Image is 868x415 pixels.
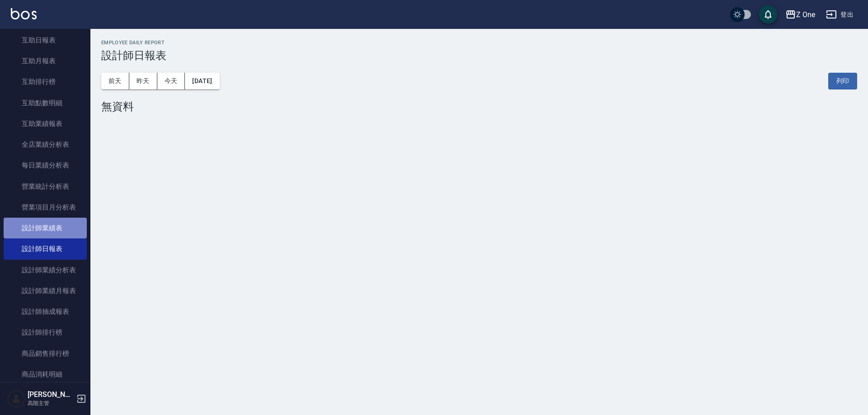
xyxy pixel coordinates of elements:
a: 互助排行榜 [4,71,87,92]
button: 登出 [822,6,857,23]
a: 互助月報表 [4,51,87,71]
div: Z One [796,9,815,20]
a: 商品消耗明細 [4,364,87,385]
div: 無資料 [101,100,857,113]
a: 全店業績分析表 [4,134,87,155]
a: 設計師業績表 [4,218,87,238]
a: 設計師抽成報表 [4,301,87,322]
a: 互助點數明細 [4,93,87,113]
button: 列印 [828,73,857,89]
a: 營業統計分析表 [4,176,87,197]
a: 設計師業績月報表 [4,280,87,301]
button: 今天 [157,73,185,89]
h3: 設計師日報表 [101,49,857,62]
a: 互助業績報表 [4,113,87,134]
a: 設計師日報表 [4,238,87,259]
a: 營業項目月分析表 [4,197,87,218]
a: 設計師排行榜 [4,322,87,343]
a: 每日業績分析表 [4,155,87,176]
h2: Employee Daily Report [101,40,857,46]
p: 高階主管 [28,399,74,407]
button: 前天 [101,73,129,89]
button: [DATE] [185,73,219,89]
button: Z One [782,5,819,24]
button: save [759,5,777,23]
a: 設計師業績分析表 [4,260,87,280]
a: 互助日報表 [4,30,87,51]
button: 昨天 [129,73,157,89]
img: Logo [11,8,37,19]
img: Person [7,390,25,408]
h5: [PERSON_NAME] [28,390,74,399]
a: 商品銷售排行榜 [4,343,87,364]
